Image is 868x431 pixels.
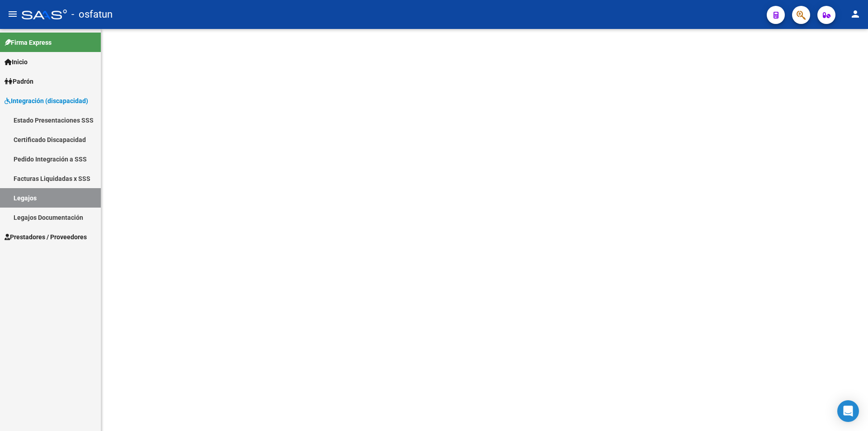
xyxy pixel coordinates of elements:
[5,232,87,242] span: Prestadores / Proveedores
[71,5,113,24] span: - osfatun
[5,96,88,106] span: Integración (discapacidad)
[850,9,861,19] mat-icon: person
[837,400,859,422] div: Open Intercom Messenger
[5,57,28,67] span: Inicio
[5,76,33,86] span: Padrón
[7,9,18,19] mat-icon: menu
[5,38,52,47] span: Firma Express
